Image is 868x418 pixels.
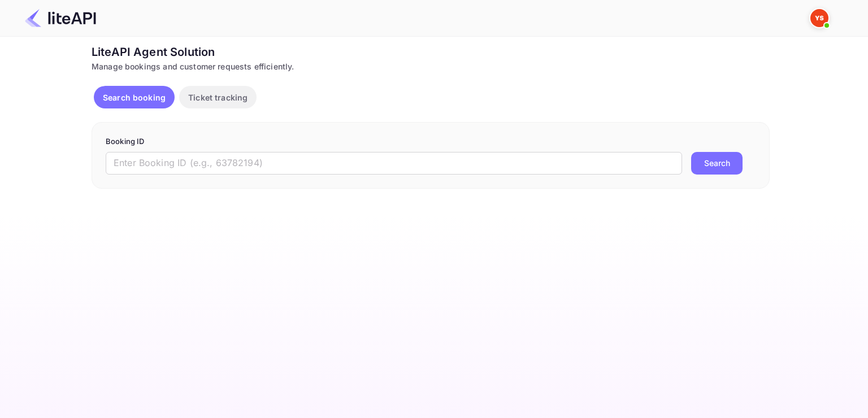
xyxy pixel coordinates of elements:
p: Booking ID [106,136,756,147]
img: Yandex Support [810,9,828,27]
div: LiteAPI Agent Solution [92,43,770,60]
input: Enter Booking ID (e.g., 63782194) [106,152,682,175]
img: LiteAPI Logo [25,9,96,27]
p: Ticket tracking [188,92,248,103]
p: Search booking [103,92,166,103]
button: Search [691,152,743,175]
div: Manage bookings and customer requests efficiently. [92,60,770,72]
